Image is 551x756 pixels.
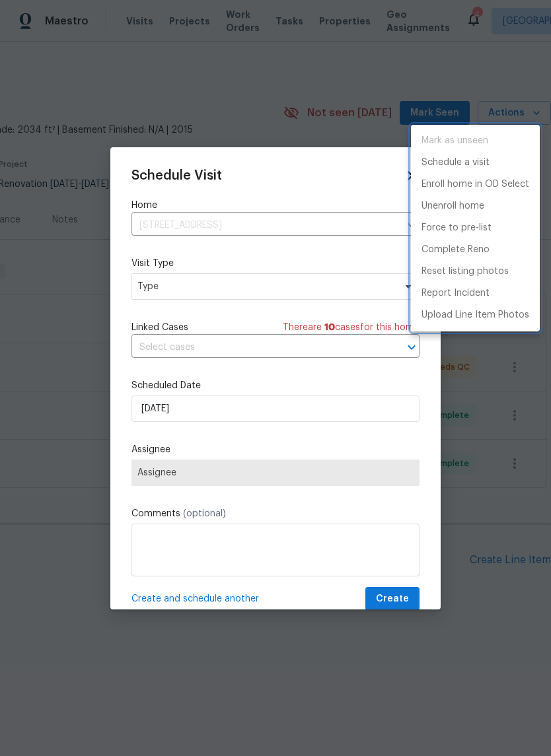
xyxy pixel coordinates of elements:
[422,156,490,170] p: Schedule a visit
[422,308,529,322] p: Upload Line Item Photos
[422,178,529,191] p: Enroll home in OD Select
[422,221,492,235] p: Force to pre-list
[422,243,490,257] p: Complete Reno
[422,265,509,279] p: Reset listing photos
[422,287,490,300] p: Report Incident
[422,199,484,213] p: Unenroll home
